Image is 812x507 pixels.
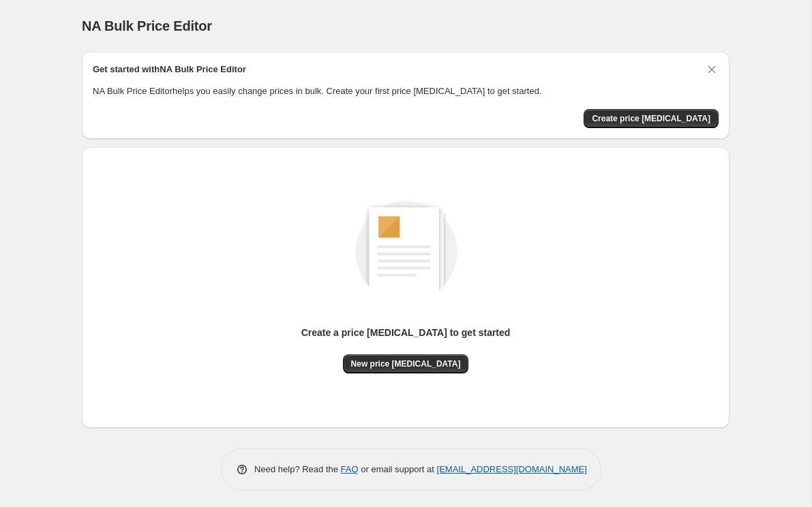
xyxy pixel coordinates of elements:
[254,464,341,474] span: Need help? Read the
[359,464,437,474] span: or email support at
[592,113,710,124] span: Create price [MEDICAL_DATA]
[93,84,719,98] p: NA Bulk Price Editor helps you easily change prices in bulk. Create your first price [MEDICAL_DAT...
[584,109,719,128] button: Create price change job
[437,464,587,474] a: [EMAIL_ADDRESS][DOMAIN_NAME]
[351,358,461,369] span: New price [MEDICAL_DATA]
[343,354,469,373] button: New price [MEDICAL_DATA]
[705,63,719,76] button: Dismiss card
[341,464,359,474] a: FAQ
[301,326,511,339] p: Create a price [MEDICAL_DATA] to get started
[82,18,212,33] span: NA Bulk Price Editor
[93,63,246,76] h2: Get started with NA Bulk Price Editor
